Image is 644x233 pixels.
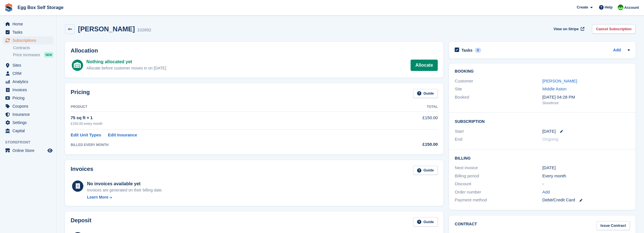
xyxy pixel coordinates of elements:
[78,25,135,33] h2: [PERSON_NAME]
[455,86,542,92] div: Site
[71,103,369,112] th: Product
[455,189,542,195] div: Order number
[3,69,53,77] a: menu
[12,69,46,77] span: CRM
[3,119,53,127] a: menu
[12,119,46,127] span: Settings
[542,137,558,141] span: Ongoing
[577,5,588,10] span: Create
[3,86,53,94] a: menu
[542,94,630,101] div: [DATE] 04:28 PM
[3,36,53,44] a: menu
[71,89,90,98] h2: Pricing
[15,3,66,12] a: Egg Box Self Storage
[71,132,101,138] a: Edit Unit Types
[12,110,46,118] span: Insurance
[597,221,630,230] a: Issue Contract
[542,197,630,203] div: Debit/Credit Card
[3,110,53,118] a: menu
[71,115,369,121] div: 75 sq ft × 1
[605,5,613,10] span: Help
[13,52,40,58] span: Price increases
[455,69,630,74] h2: Booking
[475,48,481,53] div: 0
[71,121,369,126] div: £150.00 every month
[5,140,56,145] span: Storefront
[455,221,477,230] h2: Contract
[3,94,53,102] a: menu
[71,166,93,175] h2: Invoices
[87,187,163,193] div: Invoices are generated on their billing date.
[542,79,577,83] a: [PERSON_NAME]
[542,86,567,91] a: Middle Aston
[12,86,46,94] span: Invoices
[455,78,542,84] div: Customer
[12,147,46,154] span: Online Store
[369,141,438,148] div: £150.00
[618,5,623,10] img: Charles Sandy
[71,142,369,147] div: BILLED EVERY MONTH
[12,94,46,102] span: Pricing
[542,181,630,187] div: -
[592,24,636,34] a: Cancel Subscription
[3,28,53,36] a: menu
[13,52,53,58] a: Price increases NEW
[455,118,630,124] h2: Subscription
[44,52,53,58] div: NEW
[455,136,542,143] div: End
[47,147,53,154] a: Preview store
[455,155,630,161] h2: Billing
[624,5,639,10] span: Account
[12,20,46,28] span: Home
[12,28,46,36] span: Tasks
[369,112,438,129] td: £150.00
[613,47,621,54] a: Add
[455,181,542,187] div: Discount
[542,173,630,179] div: Every month
[13,45,53,51] a: Contracts
[551,24,586,34] a: View on Stripe
[86,58,166,65] div: Nothing allocated yet
[12,61,46,69] span: Sites
[12,78,46,86] span: Analytics
[108,132,137,138] a: Edit Insurance
[413,166,438,175] a: Guide
[71,47,438,54] h2: Allocation
[3,78,53,86] a: menu
[3,147,53,154] a: menu
[455,128,542,135] div: Start
[87,180,163,187] div: No invoices available yet
[87,194,108,200] div: Learn More
[71,217,91,227] h2: Deposit
[542,189,550,195] a: Add
[3,102,53,110] a: menu
[12,102,46,110] span: Coupons
[137,27,151,33] div: 102692
[455,165,542,171] div: Next invoice
[542,100,630,106] div: Storefront
[554,26,579,32] span: View on Stripe
[3,20,53,28] a: menu
[542,128,556,135] time: 2025-08-21 00:00:00 UTC
[455,173,542,179] div: Billing period
[369,103,438,112] th: Total
[3,61,53,69] a: menu
[413,89,438,98] a: Guide
[542,165,630,171] div: [DATE]
[3,127,53,135] a: menu
[455,94,542,106] div: Booked
[5,3,13,12] img: stora-icon-8386f47178a22dfd0bd8f6a31ec36ba5ce8667c1dd55bd0f319d3a0aa187defe.svg
[455,197,542,203] div: Payment method
[87,194,163,200] a: Learn More
[411,60,438,71] a: Allocate
[413,217,438,227] a: Guide
[12,127,46,135] span: Capital
[461,48,472,53] h2: Tasks
[12,36,46,44] span: Subscriptions
[86,65,166,71] div: Allocate before customer moves in on [DATE]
